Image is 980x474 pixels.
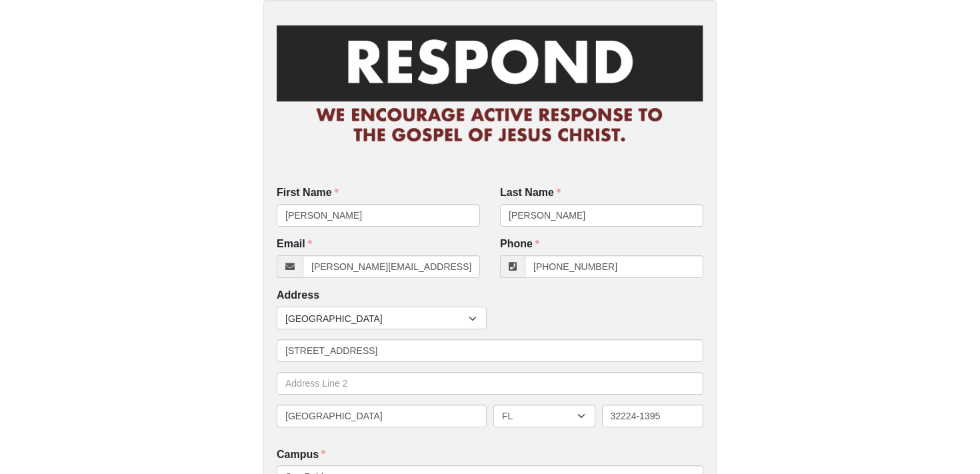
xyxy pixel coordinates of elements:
[285,307,469,330] span: [GEOGRAPHIC_DATA]
[277,447,325,463] label: Campus
[277,237,312,252] label: Email
[277,185,339,201] label: First Name
[277,372,703,395] input: Address Line 2
[277,405,487,427] input: City
[602,405,704,427] input: Zip
[277,13,703,156] img: RespondCardHeader.png
[277,339,703,362] input: Address Line 1
[500,237,539,252] label: Phone
[500,185,561,201] label: Last Name
[277,288,319,303] label: Address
